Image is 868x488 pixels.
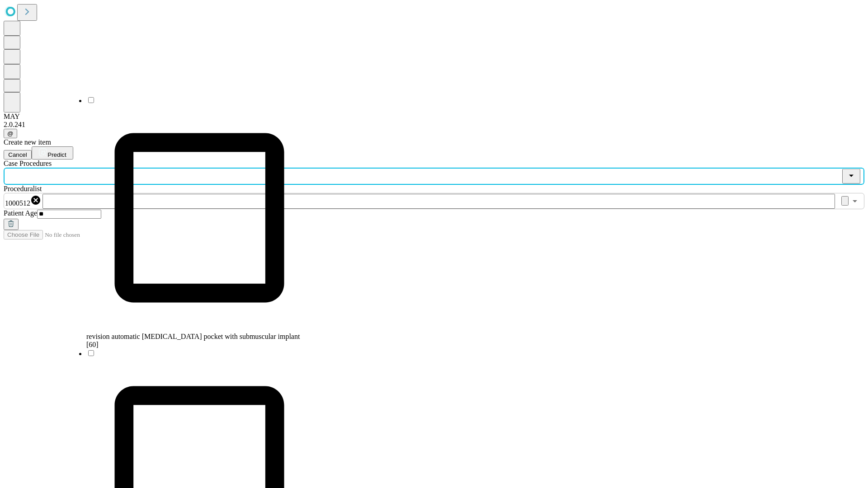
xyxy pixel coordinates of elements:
button: Close [842,169,860,184]
div: 1000512 [5,195,41,207]
span: Predict [47,151,66,158]
span: @ [7,130,14,137]
span: Create new item [4,138,51,146]
span: Proceduralist [4,185,42,192]
span: revision automatic [MEDICAL_DATA] pocket with submuscular implant [60] [86,333,300,348]
button: Clear [841,196,849,206]
button: Cancel [4,150,32,160]
div: 2.0.241 [4,121,864,129]
button: Open [849,195,861,207]
div: MAY [4,113,864,121]
span: Patient Age [4,209,37,217]
button: Predict [32,146,73,160]
span: Scheduled Procedure [4,160,52,167]
span: Cancel [8,151,27,158]
button: @ [4,129,17,138]
span: 1000512 [5,199,30,207]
